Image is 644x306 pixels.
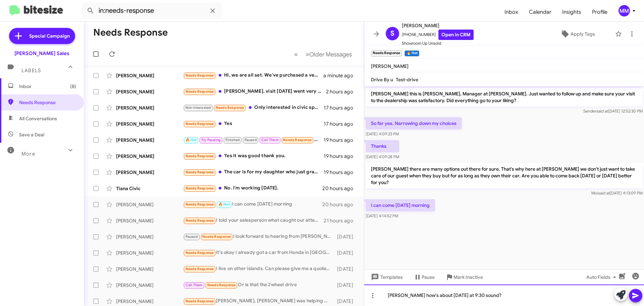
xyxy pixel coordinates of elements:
[29,33,70,39] span: Special Campaign
[322,201,359,208] div: 20 hours ago
[322,185,359,192] div: 20 hours ago
[324,121,359,127] div: 17 hours ago
[334,233,359,240] div: [DATE]
[19,131,44,138] span: Save a Deal
[116,72,183,79] div: [PERSON_NAME]
[326,88,359,95] div: 2 hours ago
[185,202,214,207] span: Needs Response
[543,28,612,40] button: Apply Tags
[402,40,474,47] span: Showroom Up Unsold
[366,154,399,159] span: [DATE] 4:09:28 PM
[245,138,257,142] span: Paused
[70,83,76,90] span: (8)
[453,271,483,283] span: Mark Inactive
[116,282,183,289] div: [PERSON_NAME]
[207,283,236,287] span: Needs Response
[371,77,393,83] span: Drive By u
[183,249,334,257] div: It's okay I already got a car from Honda in [GEOGRAPHIC_DATA] crv
[571,28,595,40] span: Apply Tags
[185,283,203,287] span: Call Them
[183,136,324,144] div: Ok thanks, he's na available right now. We'll call when he can
[19,115,57,122] span: All Conversations
[583,108,643,114] span: Sender [DATE] 12:52:30 PM
[581,271,624,283] button: Auto Fields
[185,234,198,239] span: Paused
[185,154,214,158] span: Needs Response
[334,250,359,256] div: [DATE]
[334,266,359,272] div: [DATE]
[202,234,231,239] span: Needs Response
[261,138,279,142] span: Call Them
[402,21,474,30] span: [PERSON_NAME]
[422,271,435,283] span: Pause
[324,137,359,143] div: 19 hours ago
[183,104,324,112] div: Only interested in civic sport 4dr
[19,99,76,106] span: Needs Response
[364,271,408,283] button: Templates
[183,201,322,208] div: I can come [DATE] morning
[334,298,359,305] div: [DATE]
[309,51,352,58] span: Older Messages
[185,251,214,255] span: Needs Response
[116,88,183,95] div: [PERSON_NAME]
[324,104,359,111] div: 17 hours ago
[366,199,435,211] p: I can come [DATE] morning
[183,265,334,273] div: I live on other islands. Can please give me a quote for Honda civic lx
[185,218,214,223] span: Needs Response
[596,108,608,114] span: said at
[9,28,75,44] a: Special Campaign
[402,30,474,40] span: [PHONE_NUMBER]
[185,138,197,142] span: 🔥 Hot
[183,184,322,192] div: No. I'm working [DATE].
[290,47,356,61] nav: Page navigation example
[334,282,359,289] div: [DATE]
[587,2,613,22] a: Profile
[116,153,183,160] div: [PERSON_NAME]
[366,88,643,106] p: [PERSON_NAME] this is [PERSON_NAME], Manager at [PERSON_NAME]. Just wanted to follow up and make ...
[183,217,324,224] div: I told your salesperson what caught our attention
[185,105,211,110] span: Not-Interested
[185,186,214,190] span: Needs Response
[93,27,168,38] h1: Needs Response
[183,88,326,95] div: [PERSON_NAME], visit [DATE] went very well. We were pressed on time so we could only stay a short...
[438,30,474,40] a: Open in CRM
[185,267,214,271] span: Needs Response
[116,298,183,305] div: [PERSON_NAME]
[408,271,440,283] button: Pause
[116,233,183,240] div: [PERSON_NAME]
[598,190,610,195] span: said at
[183,168,324,176] div: The car is for my daughter who just graduated college. She needs to establish her credit first an...
[183,152,324,160] div: Yes it was good thank you.
[323,72,359,79] div: a minute ago
[21,151,35,157] span: More
[81,3,222,19] input: Search
[324,217,359,224] div: 21 hours ago
[116,201,183,208] div: [PERSON_NAME]
[524,2,557,22] a: Calendar
[116,250,183,256] div: [PERSON_NAME]
[185,299,214,303] span: Needs Response
[116,266,183,272] div: [PERSON_NAME]
[499,2,524,22] span: Inbox
[557,2,587,22] a: Insights
[183,233,334,241] div: I look forward to hearing from [PERSON_NAME]
[366,131,399,136] span: [DATE] 4:09:23 PM
[21,68,41,74] span: Labels
[396,77,418,83] span: Test-drive
[405,50,419,56] small: 🔥 Hot
[201,138,221,142] span: Try Pausing
[366,163,643,188] p: [PERSON_NAME] there are many options out there for sure. That's why here at [PERSON_NAME] we don'...
[294,50,298,58] span: «
[371,63,409,69] span: [PERSON_NAME]
[116,185,183,192] div: Tiana Civic
[366,117,462,129] p: So far yes. Narrowing down my choices
[366,213,398,218] span: [DATE] 4:14:52 PM
[440,271,488,283] button: Mark Inactive
[364,285,644,306] div: [PERSON_NAME] how's about [DATE] at 9:30 sound?
[19,83,76,90] span: Inbox
[183,72,323,79] div: Hi, we are all set. We've purchased a vehicle already. Thank you!
[366,140,399,152] p: Thanks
